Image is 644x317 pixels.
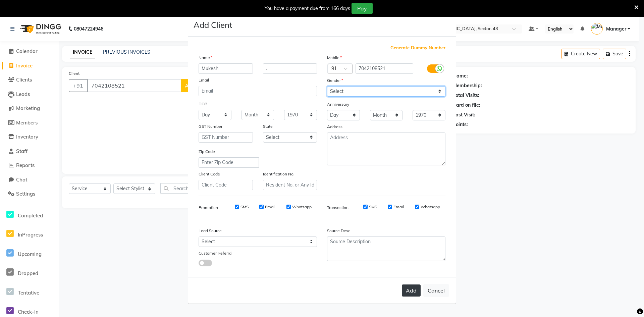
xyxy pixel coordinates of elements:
label: Source Desc [327,228,350,234]
label: Transaction [327,205,348,211]
label: Zip Code [199,149,215,155]
label: Mobile [327,55,342,61]
label: Identification No. [263,171,294,177]
label: Anniversary [327,101,349,107]
input: Mobile [356,63,414,74]
label: SMS [240,204,249,210]
h4: Add Client [194,19,232,31]
button: Pay [352,3,373,14]
label: Gender [327,77,343,84]
label: SMS [369,204,377,210]
label: Email [393,204,404,210]
label: Email [265,204,275,210]
div: You have a payment due from 166 days [265,5,350,12]
label: Address [327,124,342,130]
button: Cancel [423,284,449,297]
input: Resident No. or Any Id [263,180,317,190]
input: Last Name [263,63,317,74]
label: State [263,123,273,129]
label: Name [199,55,212,61]
span: Generate Dummy Number [390,45,445,51]
input: First Name [199,63,253,74]
label: Whatsapp [292,204,312,210]
label: Email [199,77,209,83]
input: Client Code [199,180,253,190]
input: Email [199,86,317,96]
label: Customer Referral [199,250,232,256]
label: GST Number [199,123,222,129]
label: Lead Source [199,228,222,234]
input: Enter Zip Code [199,157,259,168]
label: Promotion [199,205,218,211]
button: Add [402,284,421,297]
input: GST Number [199,132,253,143]
label: Whatsapp [421,204,440,210]
label: Client Code [199,171,220,177]
label: DOB [199,101,207,107]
